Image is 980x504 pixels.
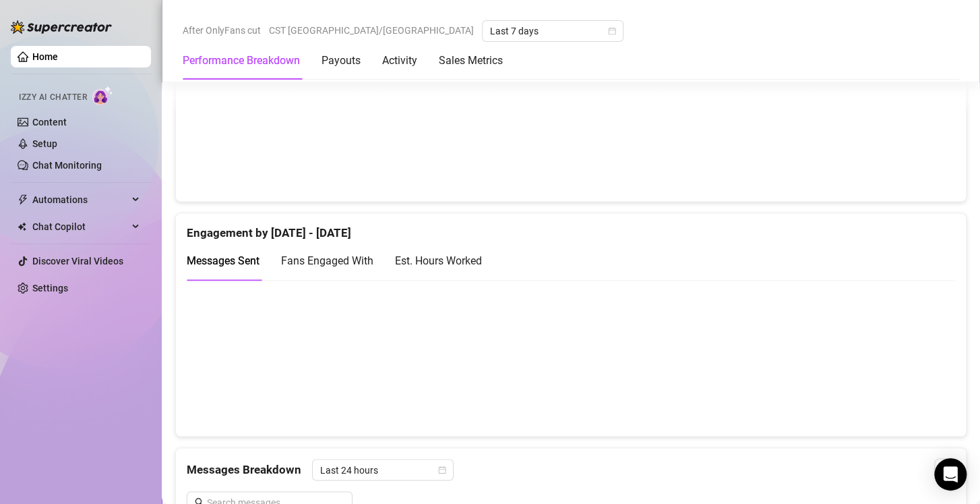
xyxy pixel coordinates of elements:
[18,194,28,205] span: thunderbolt
[321,53,361,69] div: Payouts
[490,21,615,41] span: Last 7 days
[438,466,446,474] span: calendar
[18,222,26,231] img: Chat Copilot
[32,283,68,293] a: Settings
[11,20,112,34] img: logo-BBDzfeDw.svg
[32,189,128,211] span: Automations
[395,252,482,269] div: Est. Hours Worked
[320,459,446,480] span: Last 24 hours
[183,53,300,69] div: Performance Breakdown
[32,138,57,149] a: Setup
[32,51,58,62] a: Home
[32,117,67,128] a: Content
[32,216,128,237] span: Chat Copilot
[19,91,87,104] span: Izzy AI Chatter
[281,254,373,267] span: Fans Engaged With
[32,160,102,171] a: Chat Monitoring
[382,53,417,69] div: Activity
[92,86,113,105] img: AI Chatter
[934,458,967,491] div: Open Intercom Messenger
[32,256,123,267] a: Discover Viral Videos
[269,20,474,40] span: CST [GEOGRAPHIC_DATA]/[GEOGRAPHIC_DATA]
[187,254,259,267] span: Messages Sent
[187,213,955,242] div: Engagement by [DATE] - [DATE]
[608,27,616,35] span: calendar
[439,53,503,69] div: Sales Metrics
[187,459,955,480] div: Messages Breakdown
[183,20,261,40] span: After OnlyFans cut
